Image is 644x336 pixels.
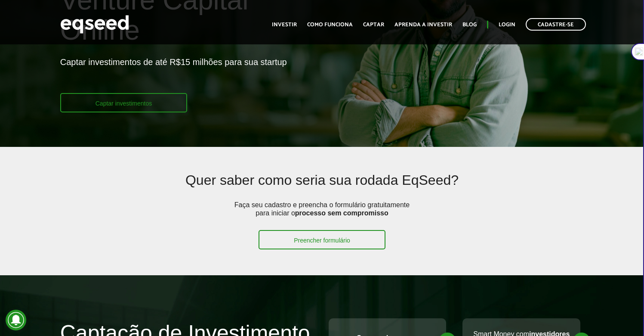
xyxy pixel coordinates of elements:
p: Faça seu cadastro e preencha o formulário gratuitamente para iniciar o [232,201,413,230]
a: Aprenda a investir [394,22,452,28]
h2: Quer saber como seria sua rodada EqSeed? [114,173,530,201]
a: Login [499,22,515,28]
a: Investir [272,22,297,28]
a: Como funciona [307,22,353,28]
a: Blog [462,22,477,28]
a: Captar [363,22,384,28]
a: Preencher formulário [259,230,385,249]
a: Captar investimentos [60,93,188,112]
strong: processo sem compromisso [295,209,388,217]
img: EqSeed [60,13,129,36]
p: Captar investimentos de até R$15 milhões para sua startup [60,57,287,93]
a: Cadastre-se [526,18,586,31]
